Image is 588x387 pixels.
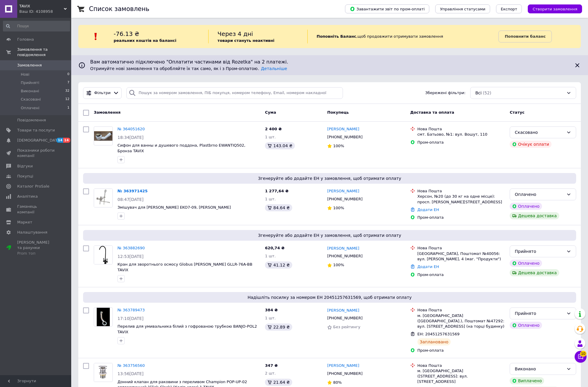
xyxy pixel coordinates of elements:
div: Оплачено [510,322,542,329]
span: 100% [333,206,344,210]
div: Оплачено [515,191,564,198]
span: Налаштування [17,230,47,235]
span: Каталог ProSale [17,184,49,189]
div: [PHONE_NUMBER] [326,314,364,322]
span: Згенеруйте або додайте ЕН у замовлення, щоб отримати оплату [85,232,574,238]
span: Покупець [327,110,349,115]
span: Збережені фільтри: [425,90,465,96]
div: Пром-оплата [417,215,505,220]
span: Через 4 дні [217,30,253,37]
span: 08:47[DATE] [117,197,144,202]
span: Всі [475,90,481,96]
span: 347 ₴ [265,363,278,368]
input: Пошук [3,21,70,31]
img: Фото товару [97,308,110,326]
a: Фото товару [94,307,113,326]
button: Управління статусами [435,4,490,13]
span: 384 ₴ [265,308,278,312]
a: Поповнити баланс [498,31,552,42]
span: Головна [17,37,34,42]
div: 41.12 ₴ [265,261,292,269]
a: Додати ЕН [417,264,439,269]
button: Завантажити звіт по пром-оплаті [345,4,429,13]
span: 1 277,64 ₴ [265,189,288,193]
span: Кран для зворотнього осмосу Globus [PERSON_NAME] GLLR-76A-BB TAVIX [117,262,252,272]
span: Без рейтингу [333,325,360,329]
span: Покупці [17,174,33,179]
div: Оплачено [510,260,542,267]
div: Очікує оплати [510,141,552,148]
div: Виконано [515,366,564,372]
img: Фото товару [94,363,112,382]
span: (52) [483,91,491,95]
span: Прийняті [21,80,39,85]
span: Експорт [501,7,517,11]
span: Завантажити звіт по пром-оплаті [350,6,425,12]
a: Змішувач для [PERSON_NAME] EKO7-09, [PERSON_NAME] [117,205,231,210]
div: 143.04 ₴ [265,142,295,149]
a: Сифон для ванны и душевого поддона, Plastbrno EWANTIQ502, Бронза TAVIX [117,143,245,153]
span: 1 шт. [265,316,276,320]
span: Нові [21,72,29,77]
span: 18:34[DATE] [117,135,144,140]
a: № 363756560 [117,363,145,368]
span: [PERSON_NAME] та рахунки [17,240,55,256]
span: 12 [65,97,69,102]
span: 17:10[DATE] [117,316,144,321]
span: ЕН: 20451257631569 [417,332,460,336]
div: Нова Пошта [417,126,505,132]
div: Нова Пошта [417,307,505,313]
a: № 363882690 [117,246,145,250]
input: Пошук за номером замовлення, ПІБ покупця, номером телефону, Email, номером накладної [126,87,343,99]
a: Додати ЕН [417,207,439,212]
span: Замовлення [94,110,120,115]
button: Чат з покупцем10 [575,351,587,363]
img: Фото товару [94,189,112,207]
span: 100% [333,263,344,267]
span: 14 [63,138,70,143]
span: 10 [580,351,587,357]
b: Поповніть Баланс [317,34,356,39]
div: [PHONE_NUMBER] [326,195,364,203]
span: 2 400 ₴ [265,127,282,131]
span: Гаманець компанії [17,204,55,215]
div: смт. Батьово, №1: вул. Вошут, 110 [417,132,505,137]
div: Ваш ID: 4108958 [19,9,71,14]
a: Створити замовлення [522,7,582,11]
span: Товари та послуги [17,128,55,133]
div: Prom топ [17,251,55,256]
span: 14 [56,138,63,143]
a: [PERSON_NAME] [327,363,359,369]
span: 1 [67,105,69,111]
span: Згенеруйте або додайте ЕН у замовлення, щоб отримати оплату [85,175,574,181]
span: 7 [67,80,69,85]
b: реальних коштів на балансі [114,38,177,43]
div: Херсон, №20 (до 30 кг на одне місце): просп. [PERSON_NAME][STREET_ADDRESS] [417,194,505,204]
span: 13:56[DATE] [117,371,144,376]
b: товари стануть неактивні [217,38,274,43]
div: [GEOGRAPHIC_DATA], Поштомат №40056: вул. [PERSON_NAME], 4 (маг. "Продукти") [417,251,505,262]
span: Повідомлення [17,118,46,123]
a: № 363971425 [117,189,148,193]
span: Створити замовлення [533,7,577,11]
div: Прийнято [515,248,564,255]
span: Управління статусами [440,7,485,11]
div: Нова Пошта [417,188,505,194]
span: 1 шт. [265,254,276,258]
a: Фото товару [94,188,113,207]
span: Cума [265,110,276,115]
div: Нова Пошта [417,245,505,251]
a: Перелив для умивальника білий з гофрованою трубкою BANJO-POL2 TAVIX [117,324,257,334]
span: Скасовані [21,97,41,102]
span: Показники роботи компанії [17,148,55,158]
img: Фото товару [94,131,112,141]
a: № 364051620 [117,127,145,131]
span: TAVIX [19,4,64,9]
span: 2 шт. [265,371,276,375]
span: Аналітика [17,194,38,199]
div: Нова Пошта [417,363,505,368]
div: Заплановано [417,338,451,345]
span: Отримуйте нові замовлення та обробляйте їх так само, як і з Пром-оплатою. [90,66,287,71]
span: Виконані [21,88,39,94]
